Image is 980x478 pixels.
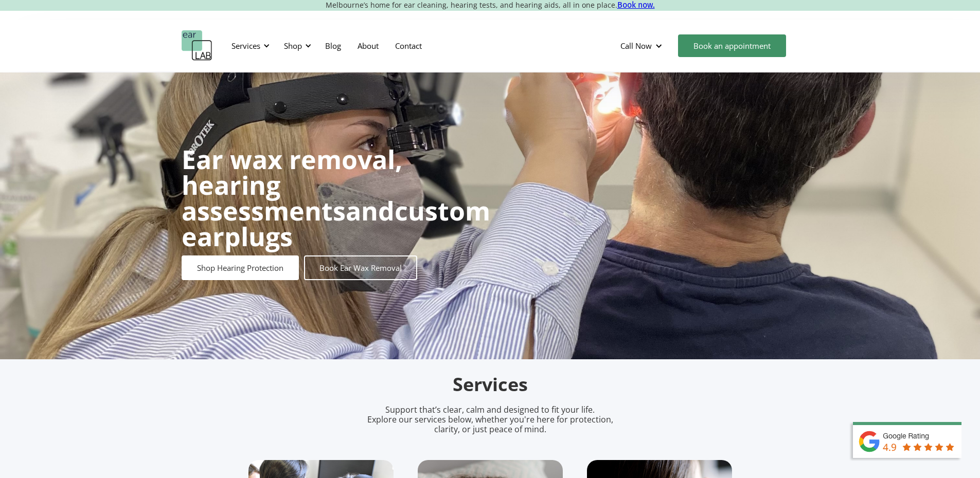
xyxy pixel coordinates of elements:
div: Call Now [612,30,673,61]
a: home [182,30,212,61]
h2: Services [248,373,732,397]
p: Support that’s clear, calm and designed to fit your life. Explore our services below, whether you... [354,405,627,435]
div: Call Now [620,41,652,51]
a: Blog [317,31,349,61]
div: Shop [284,41,302,51]
div: Services [225,30,273,61]
div: Services [231,41,260,51]
div: Shop [278,30,314,61]
a: About [349,31,387,61]
a: Shop Hearing Protection [182,255,299,280]
a: Contact [387,31,430,61]
strong: Ear wax removal, hearing assessments [182,142,402,228]
h1: and [182,146,490,249]
a: Book an appointment [678,34,786,57]
strong: custom earplugs [182,193,490,254]
a: Book Ear Wax Removal [304,255,417,280]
